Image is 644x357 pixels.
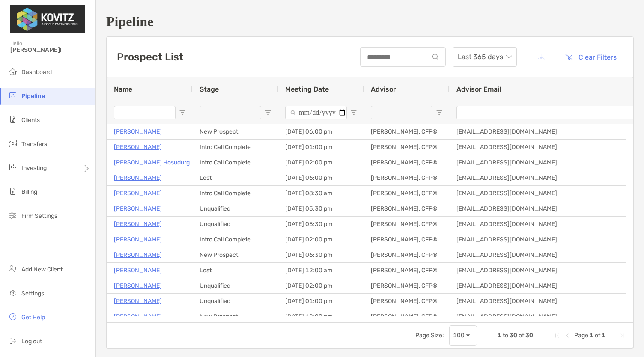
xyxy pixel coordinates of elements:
[114,85,132,93] span: Name
[114,234,162,245] a: [PERSON_NAME]
[453,332,465,339] div: 100
[117,51,183,63] h3: Prospect List
[456,85,501,93] span: Advisor Email
[278,278,364,293] div: [DATE] 02:00 pm
[364,201,450,216] div: [PERSON_NAME], CFP®
[193,278,278,293] div: Unqualified
[114,157,190,168] a: [PERSON_NAME] Hosudurg
[595,332,600,339] span: of
[21,314,45,321] span: Get Help
[564,332,571,339] div: Previous Page
[21,116,40,124] span: Clients
[193,247,278,262] div: New Prospect
[21,266,63,273] span: Add New Client
[364,217,450,232] div: [PERSON_NAME], CFP®
[114,311,162,322] p: [PERSON_NAME]
[371,85,396,93] span: Advisor
[278,309,364,324] div: [DATE] 12:00 pm
[364,263,450,278] div: [PERSON_NAME], CFP®
[21,338,42,345] span: Log out
[498,332,501,339] span: 1
[525,332,533,339] span: 30
[193,124,278,139] div: New Prospect
[8,288,18,298] img: settings icon
[449,325,477,346] div: Page Size
[114,142,162,152] a: [PERSON_NAME]
[21,290,44,297] span: Settings
[114,219,162,229] a: [PERSON_NAME]
[193,155,278,170] div: Intro Call Complete
[114,296,162,306] a: [PERSON_NAME]
[278,155,364,170] div: [DATE] 02:00 pm
[285,85,329,93] span: Meeting Date
[114,265,162,276] a: [PERSON_NAME]
[8,114,18,125] img: clients icon
[265,109,271,116] button: Open Filter Menu
[193,232,278,247] div: Intro Call Complete
[10,3,85,34] img: Zoe Logo
[285,106,347,119] input: Meeting Date Filter Input
[21,188,37,196] span: Billing
[114,126,162,137] a: [PERSON_NAME]
[510,332,517,339] span: 30
[364,155,450,170] div: [PERSON_NAME], CFP®
[114,203,162,214] a: [PERSON_NAME]
[364,186,450,201] div: [PERSON_NAME], CFP®
[278,124,364,139] div: [DATE] 06:00 pm
[193,294,278,309] div: Unqualified
[278,263,364,278] div: [DATE] 12:00 am
[8,66,18,77] img: dashboard icon
[8,186,18,196] img: billing icon
[8,264,18,274] img: add_new_client icon
[278,170,364,185] div: [DATE] 06:00 pm
[602,332,605,339] span: 1
[193,309,278,324] div: New Prospect
[21,92,45,100] span: Pipeline
[21,212,57,220] span: Firm Settings
[8,336,18,346] img: logout icon
[278,201,364,216] div: [DATE] 05:30 pm
[436,109,443,116] button: Open Filter Menu
[193,170,278,185] div: Lost
[193,217,278,232] div: Unqualified
[432,54,439,60] img: input icon
[114,188,162,199] p: [PERSON_NAME]
[200,85,219,93] span: Stage
[278,186,364,201] div: [DATE] 08:30 am
[8,312,18,322] img: get-help icon
[574,332,588,339] span: Page
[114,106,176,119] input: Name Filter Input
[278,294,364,309] div: [DATE] 01:00 pm
[8,210,18,220] img: firm-settings icon
[114,173,162,183] p: [PERSON_NAME]
[106,14,634,30] h1: Pipeline
[364,140,450,155] div: [PERSON_NAME], CFP®
[193,186,278,201] div: Intro Call Complete
[554,332,561,339] div: First Page
[193,201,278,216] div: Unqualified
[590,332,593,339] span: 1
[21,68,52,76] span: Dashboard
[21,140,47,148] span: Transfers
[193,263,278,278] div: Lost
[114,250,162,260] a: [PERSON_NAME]
[364,124,450,139] div: [PERSON_NAME], CFP®
[193,140,278,155] div: Intro Call Complete
[114,280,162,291] a: [PERSON_NAME]
[558,48,623,66] button: Clear Filters
[10,46,90,54] span: [PERSON_NAME]!
[8,162,18,173] img: investing icon
[609,332,616,339] div: Next Page
[364,247,450,262] div: [PERSON_NAME], CFP®
[8,138,18,149] img: transfers icon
